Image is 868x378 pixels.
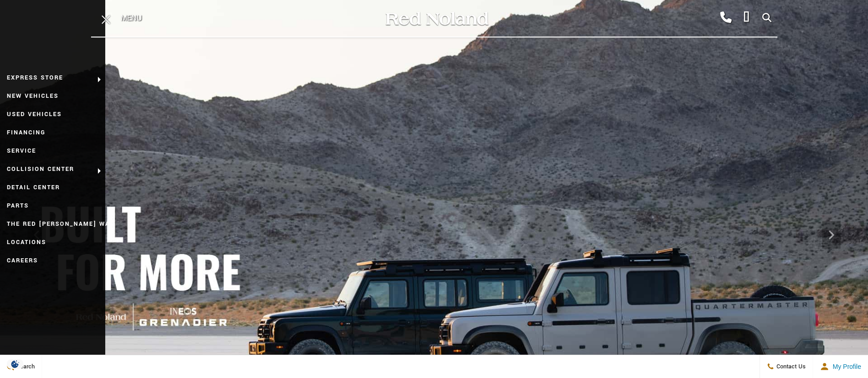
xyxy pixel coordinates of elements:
[774,362,806,371] span: Contact Us
[829,363,861,370] span: My Profile
[5,359,26,369] section: Click to Open Cookie Consent Modal
[5,359,26,369] img: Opt-Out Icon
[384,11,489,27] img: Red Noland Auto Group
[822,221,841,249] div: Next
[813,355,868,378] button: Open user profile menu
